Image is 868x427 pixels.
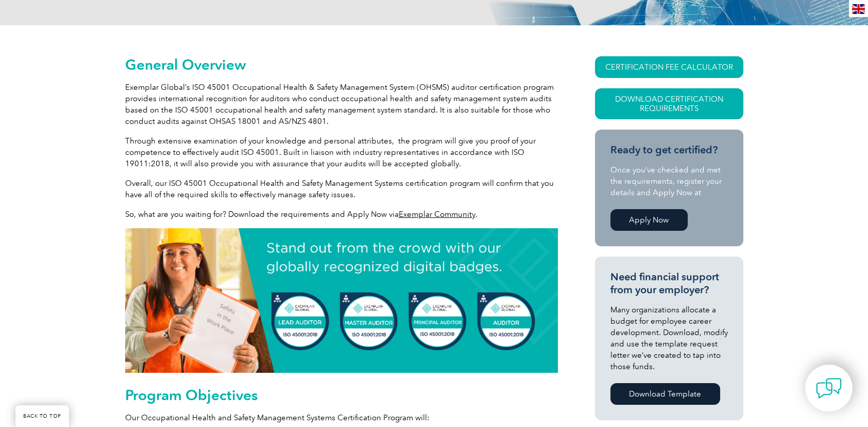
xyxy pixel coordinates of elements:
[125,82,558,127] p: Exemplar Global’s ISO 45001 Occupational Health & Safety Management System (OHSMS) auditor certif...
[610,209,688,231] a: Apply Now
[595,56,743,78] a: CERTIFICATION FEE CALCULATOR
[610,164,728,198] p: Once you’ve checked and met the requirements, register your details and Apply Now at
[125,209,558,220] p: So, what are you waiting for? Download the requirements and Apply Now via .
[125,412,558,423] p: Our Occupational Health and Safety Management Systems Certification Program will:
[816,375,842,401] img: contact-chat.png
[595,88,743,119] a: Download Certification Requirements
[125,387,558,403] h2: Program Objectives
[125,178,558,200] p: Overall, our ISO 45001 Occupational Health and Safety Management Systems certification program wi...
[125,56,558,73] h2: General Overview
[15,405,69,427] a: BACK TO TOP
[610,383,720,405] a: Download Template
[125,228,558,373] img: digital badge
[610,271,728,296] h3: Need financial support from your employer?
[852,4,865,14] img: en
[125,135,558,169] p: Through extensive examination of your knowledge and personal attributes, the program will give yo...
[399,210,475,219] a: Exemplar Community
[610,304,728,372] p: Many organizations allocate a budget for employee career development. Download, modify and use th...
[610,144,728,156] h3: Ready to get certified?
